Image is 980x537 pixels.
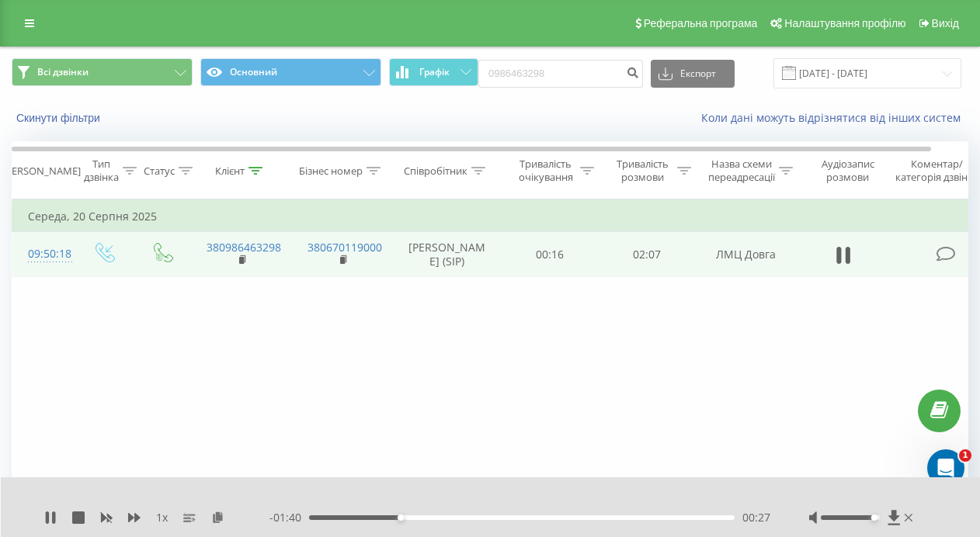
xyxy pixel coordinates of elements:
[12,58,193,86] button: Всі дзвінки
[393,232,502,277] td: [PERSON_NAME] (SIP)
[742,510,770,525] span: 00:27
[696,232,797,277] td: ЛМЦ Довга
[871,514,877,521] div: Accessibility label
[612,158,673,184] div: Тривалість розмови
[502,232,599,277] td: 00:16
[144,165,175,178] div: Статус
[299,165,363,178] div: Бізнес номер
[308,240,382,255] a: 380670119000
[12,111,108,125] button: Скинути фільтри
[932,17,959,29] span: Вихід
[599,232,696,277] td: 02:07
[28,239,59,269] div: 09:50:18
[207,240,281,255] a: 380986463298
[927,449,964,487] iframe: Intercom live chat
[2,165,81,178] div: [PERSON_NAME]
[701,110,968,125] a: Коли дані можуть відрізнятися вiд інших систем
[215,165,245,178] div: Клієнт
[398,514,404,521] div: Accessibility label
[389,58,478,86] button: Графік
[644,17,758,29] span: Реферальна програма
[269,510,309,525] span: - 01:40
[37,66,89,78] span: Всі дзвінки
[200,58,381,86] button: Основний
[651,60,735,88] button: Експорт
[810,158,885,184] div: Аудіозапис розмови
[708,158,775,184] div: Назва схеми переадресації
[84,158,119,184] div: Тип дзвінка
[959,449,971,462] span: 1
[404,165,467,178] div: Співробітник
[784,17,905,29] span: Налаштування профілю
[478,60,643,88] input: Пошук за номером
[515,158,576,184] div: Тривалість очікування
[419,67,450,78] span: Графік
[156,510,168,525] span: 1 x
